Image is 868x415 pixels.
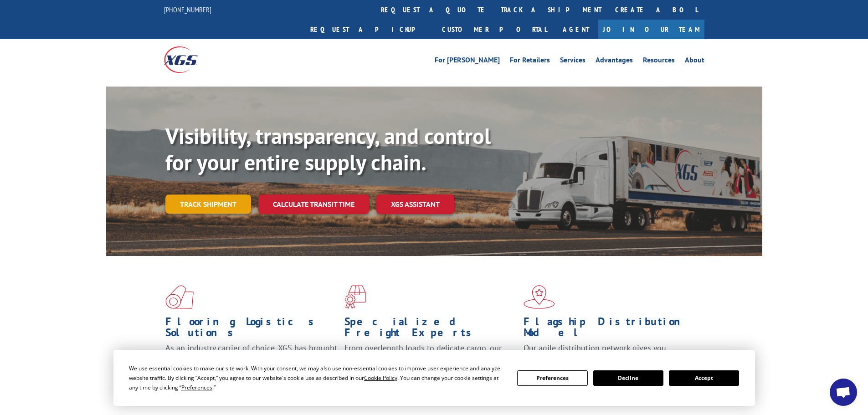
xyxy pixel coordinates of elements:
button: Preferences [517,370,587,386]
h1: Specialized Freight Experts [344,316,517,343]
a: Services [560,56,586,67]
span: Cookie Policy [364,374,397,382]
a: Request a pickup [303,20,435,39]
div: Open chat [830,379,857,406]
span: As an industry carrier of choice, XGS has brought innovation and dedication to flooring logistics... [165,343,337,375]
a: Advantages [596,56,633,67]
a: Join Our Team [598,20,704,39]
b: Visibility, transparency, and control for your entire supply chain. [165,122,491,176]
h1: Flagship Distribution Model [524,316,696,343]
a: About [685,56,704,67]
div: We use essential cookies to make our site work. With your consent, we may also use non-essential ... [129,364,506,392]
div: Cookie Consent Prompt [113,350,755,406]
a: Track shipment [165,195,251,214]
button: Decline [593,370,663,386]
a: For Retailers [510,56,550,67]
a: XGS ASSISTANT [376,195,454,214]
a: Agent [554,20,598,39]
img: xgs-icon-focused-on-flooring-red [344,285,366,309]
a: Calculate transit time [258,195,369,214]
a: Resources [643,56,675,67]
img: xgs-icon-flagship-distribution-model-red [524,285,555,309]
img: xgs-icon-total-supply-chain-intelligence-red [165,285,194,309]
p: From overlength loads to delicate cargo, our experienced staff knows the best way to move your fr... [344,343,517,383]
h1: Flooring Logistics Solutions [165,316,338,343]
button: Accept [669,370,739,386]
span: Our agile distribution network gives you nationwide inventory management on demand. [524,343,691,364]
span: Preferences [181,384,212,391]
a: For [PERSON_NAME] [435,56,500,67]
a: [PHONE_NUMBER] [164,5,211,14]
a: Customer Portal [435,20,554,39]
